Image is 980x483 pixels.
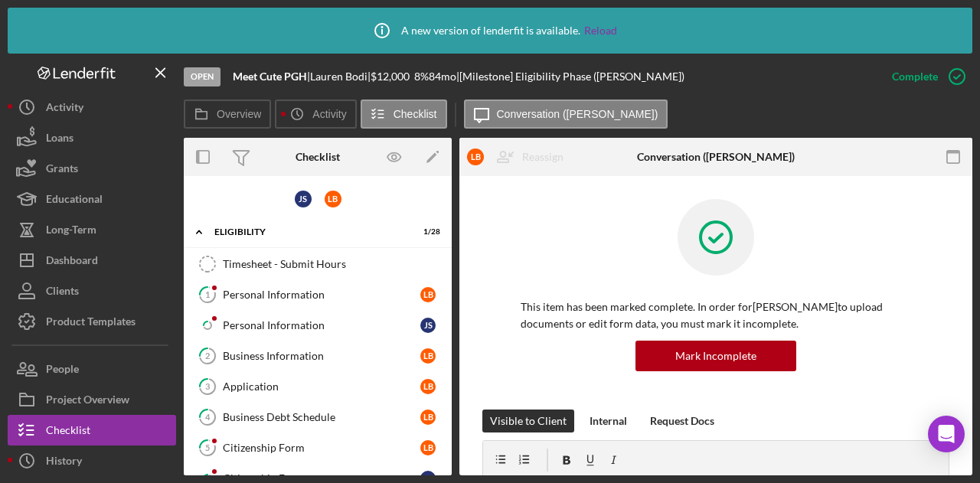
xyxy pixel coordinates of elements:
[191,249,444,279] a: Timesheet - Submit Hours
[361,100,447,129] button: Checklist
[8,384,176,415] button: Project Overview
[191,371,444,402] a: 3ApplicationLB
[296,151,340,163] div: Checklist
[223,442,420,454] div: Citizenship Form
[217,108,261,120] label: Overview
[46,245,98,279] div: Dashboard
[420,379,436,394] div: L B
[521,299,911,333] p: This item has been marked complete. In order for [PERSON_NAME] to upload documents or edit form d...
[223,411,420,423] div: Business Debt Schedule
[429,70,456,83] div: 84 mo
[46,415,90,449] div: Checklist
[223,258,443,270] div: Timesheet - Submit Hours
[482,410,574,432] button: Visible to Client
[675,341,756,371] div: Mark Incomplete
[233,70,307,83] b: Meet Cute PGH
[642,410,722,432] button: Request Docs
[46,276,79,310] div: Clients
[191,432,444,463] a: 5Citizenship FormLB
[363,11,617,50] div: A new version of lenderfit is available.
[8,245,176,276] button: Dashboard
[325,191,341,207] div: L B
[413,227,440,237] div: 1 / 28
[184,67,220,86] div: Open
[191,310,444,341] a: Personal InformationJS
[46,122,73,157] div: Loans
[877,61,972,92] button: Complete
[420,287,436,302] div: L B
[892,61,938,92] div: Complete
[394,108,437,120] label: Checklist
[214,227,402,237] div: Eligibility
[46,92,83,126] div: Activity
[464,100,668,129] button: Conversation ([PERSON_NAME])
[8,354,176,384] button: People
[46,153,78,188] div: Grants
[420,410,436,425] div: L B
[928,416,965,452] div: Open Intercom Messenger
[459,142,579,172] button: LBReassign
[8,445,176,476] button: History
[46,306,136,341] div: Product Templates
[191,341,444,371] a: 2Business InformationLB
[490,410,567,432] div: Visible to Client
[295,191,312,207] div: J S
[312,108,346,120] label: Activity
[590,410,627,432] div: Internal
[584,24,617,37] a: Reload
[205,381,210,391] tspan: 3
[205,351,210,361] tspan: 2
[635,341,796,371] button: Mark Incomplete
[223,289,420,301] div: Personal Information
[8,415,176,445] button: Checklist
[456,70,684,83] div: | [Milestone] Eligibility Phase ([PERSON_NAME])
[233,70,310,83] div: |
[8,276,176,306] button: Clients
[8,122,176,153] button: Loans
[275,100,356,129] button: Activity
[650,410,714,432] div: Request Docs
[46,445,82,480] div: History
[223,380,420,393] div: Application
[46,184,103,218] div: Educational
[420,440,436,455] div: L B
[223,350,420,362] div: Business Information
[191,279,444,310] a: 1Personal InformationLB
[414,70,429,83] div: 8 %
[310,70,371,83] div: Lauren Bodi |
[637,151,795,163] div: Conversation ([PERSON_NAME])
[420,318,436,333] div: J S
[8,214,176,245] button: Long-Term
[8,153,176,184] button: Grants
[582,410,635,432] button: Internal
[8,184,176,214] button: Educational
[223,319,420,331] div: Personal Information
[8,92,176,122] button: Activity
[8,306,176,337] button: Product Templates
[420,348,436,364] div: L B
[371,70,410,83] span: $12,000
[205,442,210,452] tspan: 5
[46,354,79,388] div: People
[497,108,658,120] label: Conversation ([PERSON_NAME])
[467,148,484,165] div: L B
[205,289,210,299] tspan: 1
[191,402,444,432] a: 4Business Debt ScheduleLB
[205,412,211,422] tspan: 4
[184,100,271,129] button: Overview
[522,142,563,172] div: Reassign
[46,384,129,419] div: Project Overview
[46,214,96,249] div: Long-Term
